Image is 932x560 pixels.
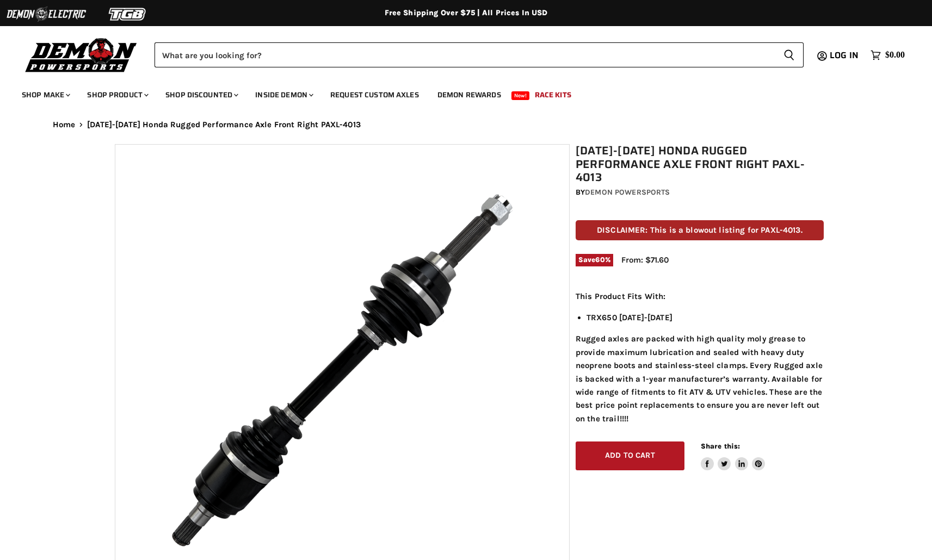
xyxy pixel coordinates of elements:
[87,120,361,129] span: [DATE]-[DATE] Honda Rugged Performance Axle Front Right PAXL-4013
[155,42,775,67] input: Search
[53,120,76,129] a: Home
[155,42,804,67] form: Product
[587,311,824,324] li: TRX650 [DATE]-[DATE]
[701,442,740,450] span: Share this:
[31,120,902,129] nav: Breadcrumbs
[5,4,87,24] img: Demon Electric Logo 2
[79,84,155,106] a: Shop Product
[621,255,669,265] span: From: $71.60
[527,84,579,106] a: Race Kits
[511,91,530,100] span: New!
[247,84,320,106] a: Inside Demon
[585,188,670,197] a: Demon Powersports
[775,42,804,67] button: Search
[576,254,613,266] span: Save %
[576,144,824,184] h1: [DATE]-[DATE] Honda Rugged Performance Axle Front Right PAXL-4013
[429,84,509,106] a: Demon Rewards
[576,441,684,470] button: Add to cart
[576,290,824,425] div: Rugged axles are packed with high quality moly grease to provide maximum lubrication and sealed w...
[14,79,902,106] ul: Main menu
[576,220,824,240] p: DISCLAIMER: This is a blowout listing for PAXL-4013.
[605,451,655,460] span: Add to cart
[885,50,905,60] span: $0.00
[595,256,604,264] span: 60
[22,35,141,74] img: Demon Powersports
[865,47,910,63] a: $0.00
[322,84,427,106] a: Request Custom Axles
[830,48,859,62] span: Log in
[14,84,77,106] a: Shop Make
[31,8,902,18] div: Free Shipping Over $75 | All Prices In USD
[157,84,245,106] a: Shop Discounted
[576,290,824,303] p: This Product Fits With:
[825,51,865,60] a: Log in
[576,186,824,198] div: by
[701,441,766,470] aside: Share this:
[87,4,169,24] img: TGB Logo 2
